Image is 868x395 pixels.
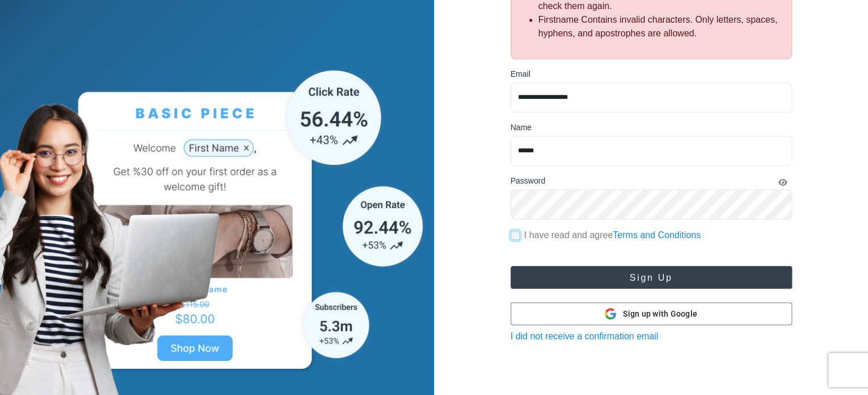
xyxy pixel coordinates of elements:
a: I did not receive a confirmation email [511,331,659,341]
label: Name [511,122,532,134]
button: Sign up with Google [511,302,792,325]
i: Show Password [778,178,787,186]
label: Password [511,175,545,187]
span: Sign up with Google [623,308,697,320]
button: Sign Up [511,266,792,289]
a: Terms and Conditions [613,230,701,240]
label: I have read and agree [524,228,701,242]
li: Firstname Contains invalid characters. Only letters, spaces, hyphens, and apostrophes are allowed. [538,13,782,40]
label: Email [511,68,530,80]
